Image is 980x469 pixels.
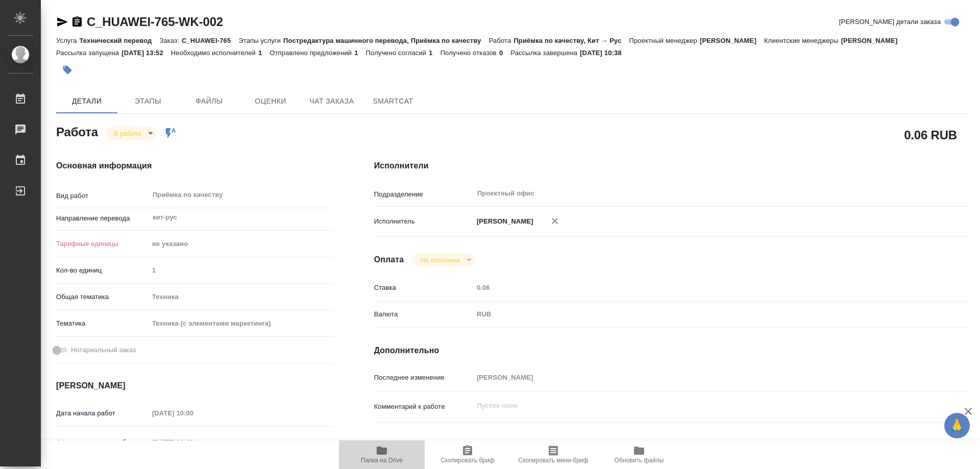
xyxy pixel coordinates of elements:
[56,160,333,172] h4: Основная информация
[56,380,333,392] h4: [PERSON_NAME]
[182,37,238,44] p: C_HUAWEI-765
[904,126,957,143] h2: 0.06 RUB
[185,95,234,108] span: Файлы
[473,436,919,454] textarea: /Clients/Huawei/Orders/C_HUAWEI-765/Corrected/C_HUAWEI-765-WK-002
[473,306,919,323] div: RUB
[71,16,83,28] button: Скопировать ссылку
[56,122,98,140] h2: Работа
[149,315,333,332] div: Техника (с элементами маркетинга)
[56,59,79,81] button: Добавить тэг
[510,49,580,57] p: Рассылка завершена
[369,95,418,108] span: SmartCat
[56,213,149,224] p: Направление перевода
[366,49,429,57] p: Получено согласий
[149,235,333,253] div: не указано
[596,440,682,469] button: Обновить файлы
[160,37,182,44] p: Заказ:
[238,37,283,44] p: Этапы услуги
[700,37,764,44] p: [PERSON_NAME]
[56,318,149,329] p: Тематика
[56,49,121,57] p: Рассылка запущена
[71,345,136,355] span: Нотариальный заказ
[374,216,473,227] p: Исполнитель
[258,49,269,57] p: 1
[510,440,596,469] button: Скопировать мини-бриф
[124,95,173,108] span: Этапы
[489,37,514,44] p: Работа
[171,49,258,57] p: Необходимо исполнителей
[374,283,473,293] p: Ставка
[839,17,941,27] span: [PERSON_NAME] детали заказа
[79,37,159,44] p: Технический перевод
[513,37,629,44] p: Приёмка по качеству, Кит → Рус
[56,265,149,276] p: Кол-во единиц
[149,263,333,278] input: Пустое поле
[307,95,356,108] span: Чат заказа
[87,15,223,29] a: C_HUAWEI-765-WK-002
[374,160,969,172] h4: Исполнители
[374,254,404,266] h4: Оплата
[580,49,629,57] p: [DATE] 10:38
[473,280,919,295] input: Пустое поле
[283,37,489,44] p: Постредактура машинного перевода, Приёмка по качеству
[473,216,533,227] p: [PERSON_NAME]
[56,408,149,418] p: Дата начала работ
[246,95,295,108] span: Оценки
[56,239,149,249] p: Тарифные единицы
[374,344,969,357] h4: Дополнительно
[149,288,333,306] div: Техника
[56,16,68,28] button: Скопировать ссылку для ЯМессенджера
[417,256,462,264] button: Не оплачена
[615,457,664,464] span: Обновить файлы
[62,95,111,108] span: Детали
[56,292,149,302] p: Общая тематика
[374,373,473,383] p: Последнее изменение
[56,191,149,201] p: Вид работ
[269,49,354,57] p: Отправлено предложений
[106,127,157,140] div: В работе
[339,440,425,469] button: Папка на Drive
[440,457,494,464] span: Скопировать бриф
[111,129,144,138] button: В работе
[374,309,473,319] p: Валюта
[629,37,700,44] p: Проектный менеджер
[473,370,919,385] input: Пустое поле
[429,49,440,57] p: 1
[841,37,905,44] p: [PERSON_NAME]
[56,37,79,44] p: Услуга
[944,413,970,438] button: 🙏
[518,457,588,464] span: Скопировать мини-бриф
[121,49,171,57] p: [DATE] 13:52
[149,406,238,421] input: Пустое поле
[440,49,499,57] p: Получено отказов
[374,189,473,200] p: Подразделение
[544,210,566,232] button: Удалить исполнителя
[412,253,475,267] div: В работе
[361,457,403,464] span: Папка на Drive
[149,435,238,450] input: Пустое поле
[948,415,966,436] span: 🙏
[56,437,149,448] p: Факт. дата начала работ
[764,37,841,44] p: Клиентские менеджеры
[354,49,365,57] p: 1
[374,402,473,412] p: Комментарий к работе
[499,49,510,57] p: 0
[425,440,510,469] button: Скопировать бриф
